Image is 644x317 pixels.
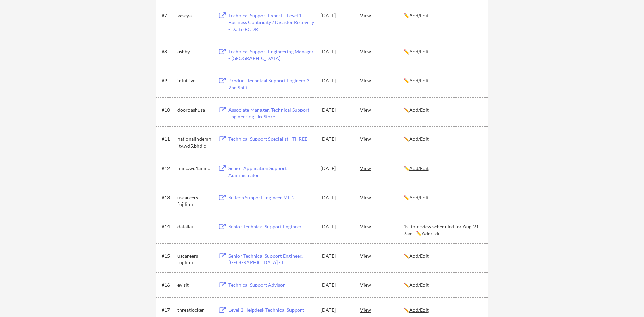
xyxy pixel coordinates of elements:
[228,107,314,120] div: Associate Manager, Technical Support Engineering - In-Store
[228,281,314,288] div: Technical Support Advisor
[162,165,175,172] div: #12
[409,12,429,18] u: Add/Edit
[360,304,403,316] div: View
[320,107,351,113] div: [DATE]
[403,307,482,314] div: ✏️
[360,74,403,87] div: View
[162,281,175,288] div: #16
[360,249,403,262] div: View
[320,194,351,201] div: [DATE]
[177,12,212,19] div: kaseya
[320,48,351,55] div: [DATE]
[409,307,429,313] u: Add/Edit
[228,165,314,178] div: Senior Application Support Administrator
[177,252,212,266] div: uscareers-fujifilm
[409,195,429,200] u: Add/Edit
[409,282,429,288] u: Add/Edit
[403,223,482,237] div: 1st interview scheduled for Aug-21 7am ✏️
[360,45,403,58] div: View
[360,103,403,116] div: View
[162,48,175,55] div: #8
[177,107,212,113] div: doordashusa
[177,77,212,84] div: intuitive
[403,48,482,55] div: ✏️
[177,223,212,230] div: dataiku
[228,307,314,314] div: Level 2 Helpdesk Technical Support
[320,165,351,172] div: [DATE]
[409,78,429,83] u: Add/Edit
[403,77,482,84] div: ✏️
[162,252,175,259] div: #15
[360,220,403,232] div: View
[162,12,175,19] div: #7
[403,12,482,19] div: ✏️
[360,9,403,21] div: View
[228,48,314,62] div: Technical Support Engineering Manager - [GEOGRAPHIC_DATA]
[162,307,175,314] div: #17
[403,252,482,259] div: ✏️
[162,223,175,230] div: #14
[320,223,351,230] div: [DATE]
[228,223,314,230] div: Senior Technical Support Engineer
[360,191,403,204] div: View
[403,107,482,113] div: ✏️
[409,49,429,55] u: Add/Edit
[228,194,314,201] div: Sr Tech Support Engineer MI -2
[177,307,212,314] div: threatlocker
[320,77,351,84] div: [DATE]
[162,136,175,142] div: #11
[228,77,314,91] div: Product Technical Support Engineer 3 - 2nd Shift
[162,107,175,113] div: #10
[409,107,429,113] u: Add/Edit
[228,252,314,266] div: Senior Technical Support Engineer, [GEOGRAPHIC_DATA] - I
[228,12,314,32] div: Technical Support Expert – Level 1 – Business Continuity / Disaster Recovery - Datto BCDR
[422,230,441,236] u: Add/Edit
[177,48,212,55] div: ashby
[360,278,403,291] div: View
[177,281,212,288] div: evisit
[403,281,482,288] div: ✏️
[177,136,212,149] div: nationalindemnity.wd5.bhdic
[360,132,403,145] div: View
[409,165,429,171] u: Add/Edit
[177,165,212,172] div: mmc.wd1.mmc
[228,136,314,142] div: Technical Support Specialist - THREE
[409,253,429,259] u: Add/Edit
[403,194,482,201] div: ✏️
[320,136,351,142] div: [DATE]
[360,162,403,174] div: View
[320,12,351,19] div: [DATE]
[162,77,175,84] div: #9
[320,281,351,288] div: [DATE]
[403,136,482,142] div: ✏️
[320,307,351,314] div: [DATE]
[177,194,212,208] div: uscareers-fujifilm
[403,165,482,172] div: ✏️
[320,252,351,259] div: [DATE]
[409,136,429,142] u: Add/Edit
[162,194,175,201] div: #13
